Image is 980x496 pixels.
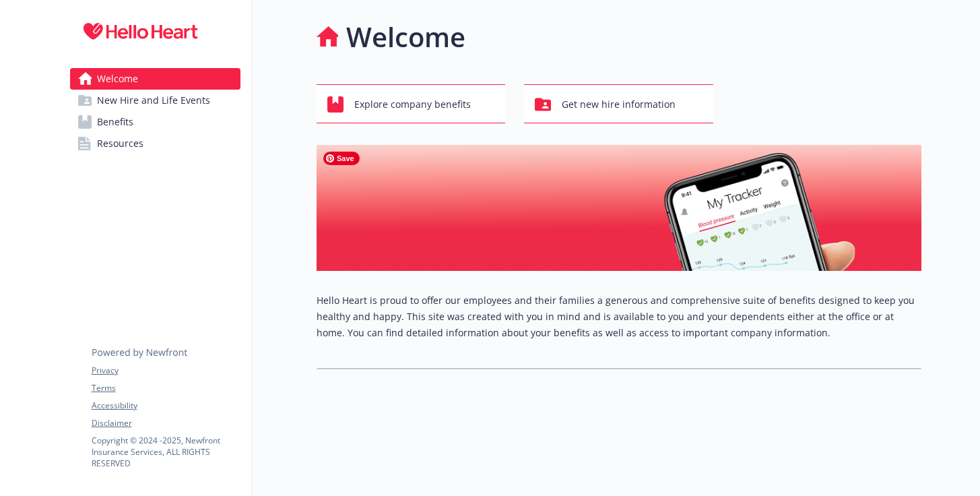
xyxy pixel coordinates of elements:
h1: Welcome [346,17,465,57]
a: Terms [92,382,240,394]
span: Explore company benefits [354,92,471,117]
span: Benefits [97,111,133,133]
img: overview page banner [317,145,921,271]
span: New Hire and Life Events [97,90,210,111]
a: Privacy [92,365,240,377]
button: Get new hire information [524,84,713,123]
button: Explore company benefits [317,84,506,123]
a: Welcome [70,68,240,90]
a: New Hire and Life Events [70,90,240,111]
p: Copyright © 2024 - 2025 , Newfront Insurance Services, ALL RIGHTS RESERVED [92,435,240,469]
p: Hello Heart is proud to offer our employees and their families a generous and comprehensive suite... [317,292,921,341]
a: Accessibility [92,400,240,412]
span: Resources [97,133,143,154]
a: Disclaimer [92,417,240,429]
span: Welcome [97,68,138,90]
a: Benefits [70,111,240,133]
a: Resources [70,133,240,154]
span: Save [323,152,360,165]
span: Get new hire information [562,92,676,117]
